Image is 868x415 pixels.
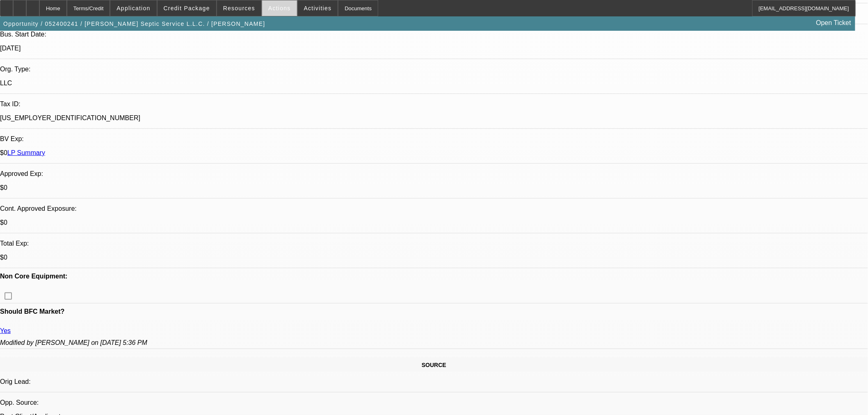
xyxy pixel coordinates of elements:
button: Application [110,0,156,16]
span: Opportunity / 052400241 / [PERSON_NAME] Septic Service L.L.C. / [PERSON_NAME] [3,21,265,27]
button: Resources [217,0,261,16]
span: SOURCE [422,362,446,368]
button: Activities [298,0,338,16]
span: Credit Package [164,5,210,11]
span: Resources [223,5,255,11]
span: Application [116,5,150,11]
a: LP Summary [7,149,45,156]
span: Actions [268,5,291,11]
button: Credit Package [158,0,216,16]
span: Activities [304,5,332,11]
button: Actions [262,0,297,16]
a: Open Ticket [813,16,854,30]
